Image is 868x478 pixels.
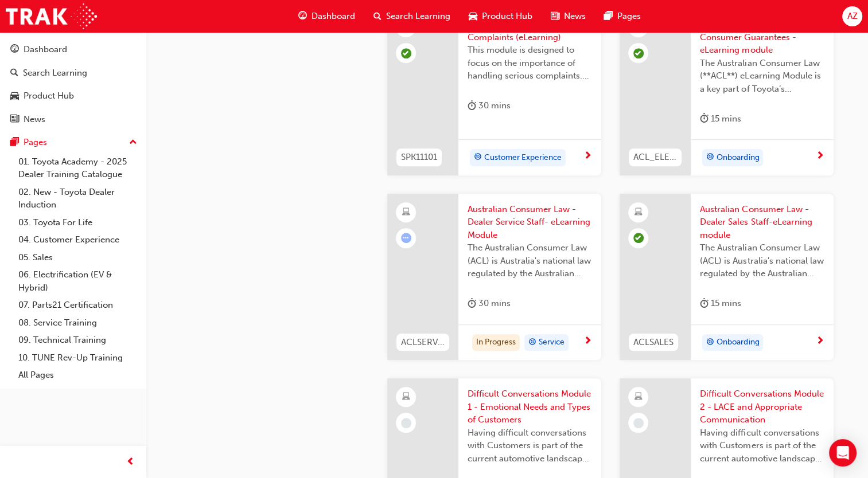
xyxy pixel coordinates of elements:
img: Trak [6,3,97,29]
a: 04. Customer Experience [14,231,142,249]
span: target-icon [706,150,714,165]
span: news-icon [10,115,19,125]
span: learningRecordVerb_PASS-icon [633,233,644,243]
span: up-icon [129,135,137,150]
a: 05. Sales [14,249,142,267]
span: car-icon [469,9,477,23]
span: duration-icon [700,296,709,311]
a: 09. Technical Training [14,331,142,349]
a: News [5,109,142,130]
a: Search Learning [5,62,142,84]
a: 06. Electrification (EV & Hybrid) [14,266,142,296]
a: 01. Toyota Academy - 2025 Dealer Training Catalogue [14,153,142,183]
a: car-iconProduct Hub [460,5,542,28]
a: pages-iconPages [595,5,650,28]
a: ACLSALESAustralian Consumer Law - Dealer Sales Staff-eLearning moduleThe Australian Consumer Law ... [620,194,834,361]
span: next-icon [816,336,824,347]
span: The Australian Consumer Law (ACL) is Australia's national law regulated by the Australian Competi... [700,241,824,280]
button: DashboardSearch LearningProduct HubNews [5,37,142,132]
span: Dashboard [312,10,355,23]
span: This module is designed to focus on the importance of handling serious complaints. To provide a c... [468,44,592,83]
span: news-icon [551,9,559,23]
span: Product Hub [482,10,532,23]
span: learningResourceType_ELEARNING-icon [635,205,643,220]
a: ACLSERVICEAustralian Consumer Law - Dealer Service Staff- eLearning ModuleThe Australian Consumer... [387,194,601,361]
span: Difficult Conversations Module 2 - LACE and Appropriate Communication [700,387,824,426]
div: Open Intercom Messenger [829,439,857,467]
span: learningResourceType_ELEARNING-icon [635,390,643,405]
div: News [24,113,45,126]
span: learningResourceType_ELEARNING-icon [402,390,410,405]
span: learningRecordVerb_NONE-icon [633,418,644,428]
span: Australian Consumer Law - Dealer Service Staff- eLearning Module [468,203,592,242]
span: Australian Consumer Law - Consumer Guarantees - eLearning module [700,18,824,57]
a: All Pages [14,366,142,384]
span: prev-icon [126,455,135,469]
div: 15 mins [700,112,741,126]
span: Service [539,336,565,349]
span: next-icon [816,151,824,162]
a: 03. Toyota For Life [14,214,142,232]
span: Pages [617,10,641,23]
a: guage-iconDashboard [289,5,364,28]
div: Pages [24,136,47,149]
span: ACLSALES [633,336,674,349]
a: Dashboard [5,39,142,60]
span: search-icon [10,68,18,79]
span: pages-icon [10,138,19,148]
span: Onboarding [717,151,759,164]
span: car-icon [10,91,19,101]
a: 02. New - Toyota Dealer Induction [14,183,142,214]
span: target-icon [528,335,536,350]
a: search-iconSearch Learning [364,5,460,28]
span: Having difficult conversations with Customers is part of the current automotive landscape and nee... [700,426,824,465]
a: 10. TUNE Rev-Up Training [14,349,142,367]
span: learningResourceType_ELEARNING-icon [402,205,410,220]
div: 30 mins [468,99,511,113]
span: duration-icon [700,112,709,126]
a: 08. Service Training [14,314,142,332]
span: next-icon [583,336,592,347]
span: Difficult Conversations Module 1 - Emotional Needs and Types of Customers [468,387,592,426]
a: news-iconNews [542,5,595,28]
span: target-icon [474,150,482,165]
span: guage-icon [298,9,307,23]
span: duration-icon [468,99,476,113]
button: Pages [5,132,142,153]
div: 15 mins [700,296,741,311]
a: ACL_ELEARNINGAustralian Consumer Law - Consumer Guarantees - eLearning moduleThe Australian Consu... [620,9,834,175]
span: target-icon [706,335,714,350]
a: 07. Parts21 Certification [14,296,142,314]
span: next-icon [583,151,592,162]
span: search-icon [373,9,382,23]
span: SPK11101 [401,151,437,164]
a: SPK11101SPK11101 Handling Serious Complaints (eLearning)This module is designed to focus on the i... [387,9,601,175]
span: Having difficult conversations with Customers is part of the current automotive landscape and nee... [468,426,592,465]
div: Product Hub [24,89,74,103]
span: duration-icon [468,296,476,311]
div: Dashboard [24,43,67,56]
div: In Progress [472,334,520,351]
span: Onboarding [717,336,759,349]
span: News [564,10,586,23]
span: learningRecordVerb_COMPLETE-icon [633,48,644,58]
a: Product Hub [5,85,142,107]
span: The Australian Consumer Law (ACL) is Australia's national law regulated by the Australian Competi... [468,241,592,280]
div: Search Learning [23,66,87,80]
span: Customer Experience [484,151,562,164]
span: Search Learning [386,10,450,23]
span: ACLSERVICE [401,336,445,349]
button: AZ [842,6,862,26]
span: Australian Consumer Law - Dealer Sales Staff-eLearning module [700,203,824,242]
span: pages-icon [604,9,613,23]
span: learningRecordVerb_COMPLETE-icon [401,48,411,58]
span: learningRecordVerb_ATTEMPT-icon [401,233,411,243]
span: The Australian Consumer Law (**ACL**) eLearning Module is a key part of Toyota’s compliance progr... [700,57,824,96]
span: ACL_ELEARNING [633,151,677,164]
span: learningRecordVerb_NONE-icon [401,418,411,428]
div: 30 mins [468,296,511,311]
span: AZ [847,10,857,23]
span: guage-icon [10,45,19,55]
